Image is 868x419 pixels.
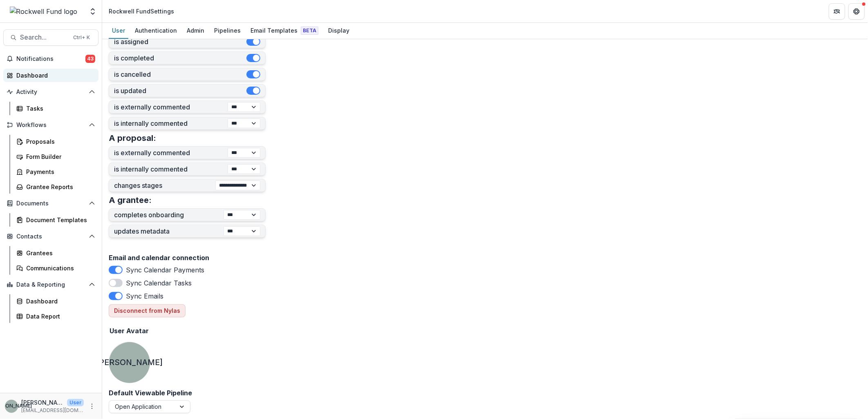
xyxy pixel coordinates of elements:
[26,297,92,305] div: Dashboard
[3,197,98,210] button: Open Documents
[21,398,64,407] p: [PERSON_NAME]
[26,249,92,257] div: Grantees
[87,3,98,20] button: Open entity switcher
[325,23,353,39] a: Display
[109,254,861,262] h2: Email and calendar connection
[3,118,98,131] button: Open Workflows
[109,133,156,143] h3: A proposal:
[85,55,95,63] span: 43
[105,5,177,17] nav: breadcrumb
[13,310,98,323] a: Data Report
[16,122,85,129] span: Workflows
[109,7,174,16] div: Rockwell Fund Settings
[114,211,224,219] label: completes onboarding
[13,213,98,227] a: Document Templates
[301,27,318,35] span: Beta
[13,150,98,163] a: Form Builder
[114,165,228,173] label: is internally commented
[109,195,152,205] h3: A grantee:
[126,265,204,275] p: Sync Calendar Payments
[26,183,92,191] div: Grantee Reports
[848,3,865,20] button: Get Help
[114,103,228,111] label: is externally commented
[211,23,244,39] a: Pipelines
[114,182,215,189] label: changes stages
[114,149,228,157] label: is externally commented
[16,71,92,80] div: Dashboard
[26,104,92,113] div: Tasks
[3,230,98,243] button: Open Contacts
[3,29,98,46] button: Search...
[114,38,246,46] label: is assigned
[26,264,92,272] div: Communications
[126,291,163,301] p: Sync Emails
[13,294,98,308] a: Dashboard
[114,120,228,127] label: is internally commented
[26,152,92,161] div: Form Builder
[247,23,322,39] a: Email Templates Beta
[13,102,98,115] a: Tasks
[110,327,149,335] h2: User Avatar
[26,137,92,146] div: Proposals
[109,25,128,36] div: User
[3,85,98,98] button: Open Activity
[72,33,92,42] div: Ctrl + K
[3,278,98,291] button: Open Data & Reporting
[114,71,246,78] label: is cancelled
[114,54,246,62] label: is completed
[126,278,192,288] p: Sync Calendar Tasks
[211,25,244,36] div: Pipelines
[109,389,192,397] h2: Default Viewable Pipeline
[13,165,98,178] a: Payments
[16,200,85,207] span: Documents
[87,401,97,411] button: More
[829,3,845,20] button: Partners
[26,167,92,176] div: Payments
[114,87,246,95] label: is updated
[16,281,85,288] span: Data & Reporting
[247,25,322,36] div: Email Templates
[10,7,78,16] img: Rockwell Fund logo
[132,23,180,39] a: Authentication
[3,52,98,65] button: Notifications43
[16,233,85,240] span: Contacts
[16,56,85,62] span: Notifications
[67,399,84,406] p: User
[109,23,128,39] a: User
[26,312,92,321] div: Data Report
[13,180,98,194] a: Grantee Reports
[109,304,186,317] button: Disconnect from Nylas
[96,359,163,366] div: Judy A. Ahlgrim
[16,89,85,96] span: Activity
[325,25,353,36] div: Display
[13,261,98,275] a: Communications
[20,33,68,41] span: Search...
[183,23,208,39] a: Admin
[21,407,84,414] p: [EMAIL_ADDRESS][DOMAIN_NAME]
[114,227,224,235] label: updates metadata
[26,216,92,224] div: Document Templates
[183,25,208,36] div: Admin
[132,25,180,36] div: Authentication
[13,135,98,148] a: Proposals
[3,69,98,82] a: Dashboard
[13,246,98,260] a: Grantees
